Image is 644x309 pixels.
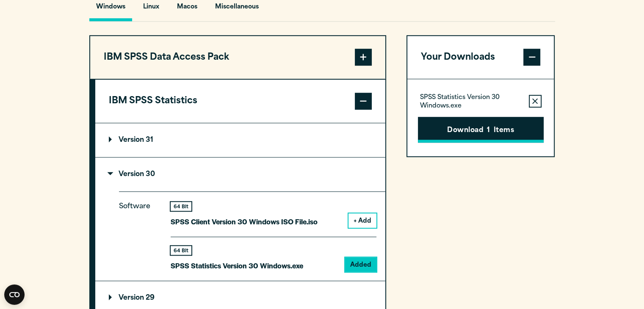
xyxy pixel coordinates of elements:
div: Your Downloads [407,79,554,156]
p: SPSS Client Version 30 Windows ISO File.iso [171,215,318,228]
div: 64 Bit [171,202,191,211]
p: Version 30 [109,171,155,178]
summary: Version 30 [95,157,385,191]
button: Your Downloads [407,36,554,79]
button: IBM SPSS Statistics [95,80,385,123]
p: SPSS Statistics Version 30 Windows.exe [420,94,522,110]
p: Software [119,201,157,265]
button: + Add [348,213,376,228]
summary: Version 31 [95,123,385,157]
span: 1 [487,125,490,136]
div: 64 Bit [171,246,191,255]
button: Download1Items [418,117,544,143]
button: IBM SPSS Data Access Pack [90,36,385,79]
button: Added [345,257,376,272]
p: SPSS Statistics Version 30 Windows.exe [171,259,303,272]
button: Open CMP widget [4,284,25,305]
p: Version 31 [109,137,153,143]
p: Version 29 [109,295,155,301]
